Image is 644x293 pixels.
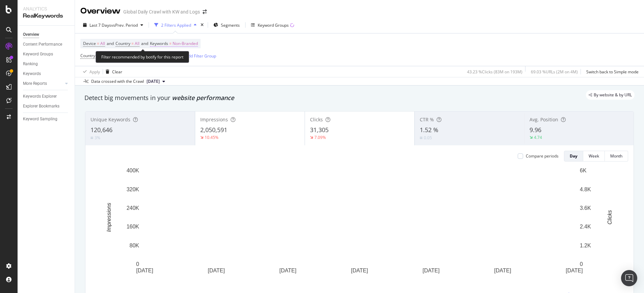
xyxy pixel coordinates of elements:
span: By website & by URL [594,93,632,97]
button: Last 7 DaysvsPrev. Period [80,20,146,30]
div: Switch back to Simple mode [586,69,639,75]
div: 69.03 % URLs ( 2M on 4M ) [531,69,578,75]
text: 0 [580,261,583,267]
button: [DATE] [144,77,168,86]
text: [DATE] [494,268,511,273]
text: Clicks [607,210,613,225]
span: = [169,41,172,46]
div: 3% [95,135,100,141]
span: Keywords [150,41,168,46]
img: Equal [91,137,93,139]
span: = [131,41,134,46]
button: Keyword Groups [248,20,297,30]
span: CTR % [420,116,434,123]
text: 4.8K [580,186,591,192]
div: Keyword Groups [23,51,53,58]
a: Keywords [23,70,70,77]
a: Explorer Bookmarks [23,103,70,110]
div: Day [570,153,577,159]
span: Country [115,41,130,46]
text: Impressions [106,203,112,232]
span: All [100,39,105,48]
span: = [97,41,99,46]
div: times [199,22,205,28]
span: and [141,41,148,46]
span: Device [83,41,96,46]
button: Segments [211,20,242,30]
text: [DATE] [208,268,225,273]
button: Switch back to Simple mode [584,66,639,77]
text: [DATE] [279,268,296,273]
div: 7.09% [314,135,326,140]
button: Day [564,151,583,162]
text: [DATE] [351,268,368,273]
text: 80K [130,243,139,248]
span: Avg. Position [530,116,558,123]
div: Overview [23,31,39,38]
div: Add Filter Group [185,53,216,59]
span: 2025 Sep. 16th [147,78,160,84]
text: [DATE] [566,268,583,273]
text: 400K [127,168,139,173]
a: Keyword Groups [23,51,70,58]
div: Keywords [23,70,41,77]
div: Content Performance [23,41,62,48]
div: Compare periods [526,153,559,159]
div: Week [589,153,599,159]
span: 120,646 [91,126,112,134]
span: Country [80,53,95,58]
text: 160K [127,224,139,229]
div: legacy label [586,90,635,100]
div: Keywords Explorer [23,93,57,100]
button: Add Filter Group [176,52,216,60]
div: 4.74 [534,135,542,140]
span: and [107,41,114,46]
a: More Reports [23,80,63,87]
div: 2 Filters Applied [161,22,191,28]
span: 2,050,591 [200,126,227,134]
a: Overview [23,31,70,38]
div: Apply [89,69,100,75]
svg: A chart. [91,167,628,284]
div: Global Daily Crawl with KW and Logs [123,8,200,15]
text: 0 [136,261,139,267]
div: Data crossed with the Crawl [91,78,144,84]
button: Clear [103,66,122,77]
button: Apply [80,66,100,77]
a: Ranking [23,60,70,68]
span: Last 7 Days [89,22,111,28]
span: Clicks [310,116,323,123]
div: Month [610,153,622,159]
text: [DATE] [136,268,153,273]
span: Non-Branded [173,39,198,48]
span: Unique Keywords [91,116,130,123]
div: 43.23 % Clicks ( 83M on 193M ) [467,69,522,75]
span: vs Prev. Period [111,22,138,28]
div: 10.45% [205,135,218,140]
button: Week [583,151,605,162]
button: Month [605,151,628,162]
div: Open Intercom Messenger [621,270,637,286]
img: Equal [420,137,422,139]
text: 2.4K [580,224,591,229]
div: arrow-right-arrow-left [203,9,207,14]
a: Content Performance [23,41,70,48]
div: Overview [80,5,121,17]
span: 9.96 [530,126,541,134]
div: 0.05 [424,135,432,141]
text: [DATE] [422,268,439,273]
div: RealKeywords [23,12,69,20]
span: 1.52 % [420,126,438,134]
div: Filter recommended by botify for this report [96,51,189,63]
span: All [135,39,139,48]
div: Keyword Groups [258,22,289,28]
text: 240K [127,205,139,211]
span: 31,305 [310,126,329,134]
div: Explorer Bookmarks [23,103,59,110]
text: 1.2K [580,243,591,248]
div: More Reports [23,80,47,87]
button: 2 Filters Applied [152,20,199,30]
div: Ranking [23,60,38,68]
text: 320K [127,186,139,192]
